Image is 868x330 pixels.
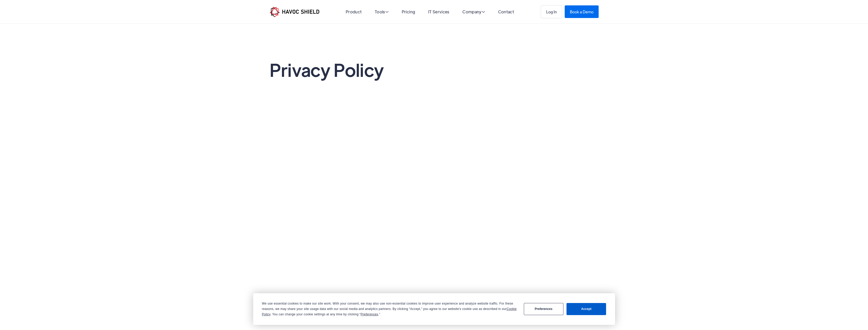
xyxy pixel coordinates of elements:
div: We use essential cookies to make our site work. With your consent, we may also use non-essential ... [262,301,518,317]
a: Book a Demo [565,5,599,18]
img: Havoc Shield logo [270,7,319,17]
h1: Privacy Policy [270,60,599,79]
div: Tools [375,10,389,15]
div: Company [462,10,485,15]
div: Cookie Consent Prompt [253,293,615,325]
a: Pricing [402,9,415,14]
div: Tools [375,10,389,15]
a: home [270,7,319,17]
iframe: Chat Widget [842,305,868,330]
button: Accept [567,303,606,315]
a: Log In [541,5,562,18]
div: Company [462,10,485,15]
span:  [385,10,389,14]
a: Contact [498,9,514,14]
button: Preferences [524,303,563,315]
span:  [482,10,485,14]
a: IT Services [428,9,450,14]
span: Preferences [361,313,378,316]
a: Product [346,9,362,14]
